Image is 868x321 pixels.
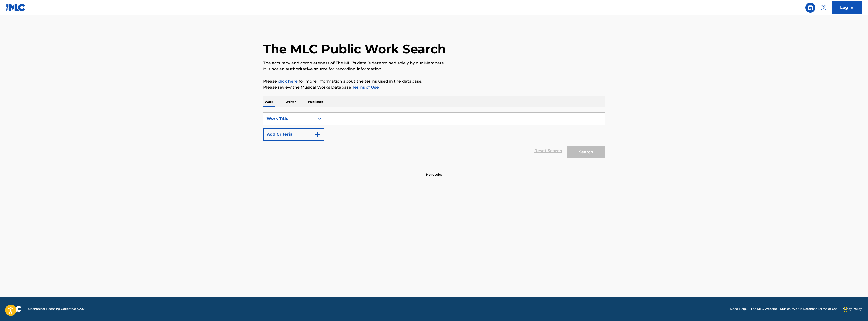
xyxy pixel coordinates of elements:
[6,306,22,312] img: logo
[832,1,862,14] a: Log In
[840,307,862,311] a: Privacy Policy
[820,5,827,11] img: help
[263,78,605,84] p: Please for more information about the terms used in the database.
[263,66,605,72] p: It is not an authoritative source for recording information.
[426,166,442,177] p: No results
[278,79,298,84] a: click here
[751,307,777,311] a: The MLC Website
[844,302,847,317] div: Drag
[266,116,312,122] div: Work Title
[818,3,829,13] div: Help
[805,3,815,13] a: Public Search
[351,85,379,90] a: Terms of Use
[263,112,605,161] form: Search Form
[730,307,748,311] a: Need Help?
[284,96,297,107] p: Writer
[807,5,813,11] img: search
[314,131,320,137] img: 9d2ae6d4665cec9f34b9.svg
[28,307,86,311] span: Mechanical Licensing Collective © 2025
[780,307,837,311] a: Musical Works Database Terms of Use
[263,96,275,107] p: Work
[263,41,446,57] h1: The MLC Public Work Search
[306,96,325,107] p: Publisher
[263,60,605,66] p: The accuracy and completeness of The MLC's data is determined solely by our Members.
[263,84,605,90] p: Please review the Musical Works Database
[6,4,26,11] img: MLC Logo
[263,128,324,141] button: Add Criteria
[843,297,868,321] iframe: Chat Widget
